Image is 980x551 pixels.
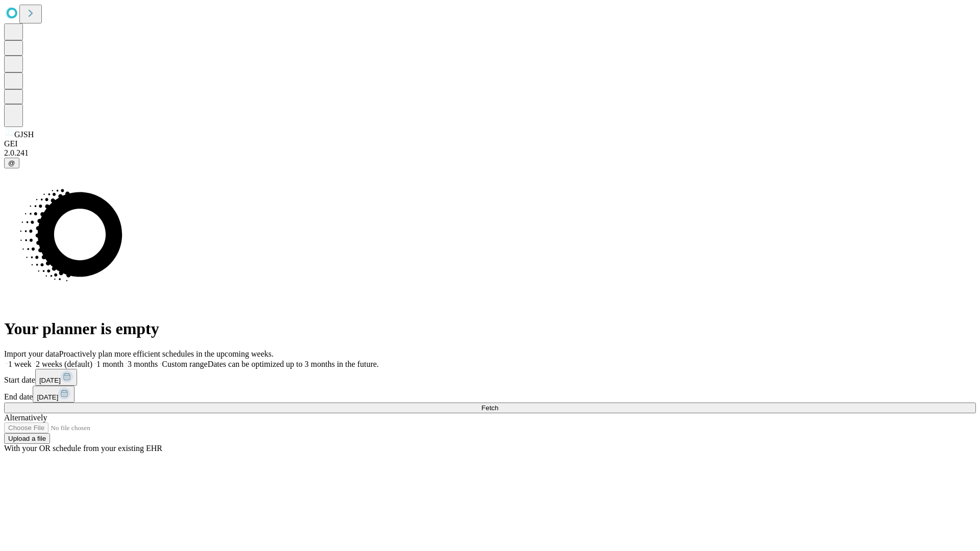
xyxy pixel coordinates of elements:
button: [DATE] [33,386,75,403]
span: 3 months [128,360,158,368]
button: [DATE] [35,369,77,386]
span: [DATE] [39,377,61,384]
span: Alternatively [4,413,47,422]
span: Fetch [481,404,498,412]
span: GJSH [14,130,34,139]
span: 2 weeks (default) [36,360,92,368]
span: Proactively plan more efficient schedules in the upcoming weeks. [59,349,274,358]
span: Import your data [4,349,59,358]
button: @ [4,158,19,168]
span: Dates can be optimized up to 3 months in the future. [208,360,379,368]
div: 2.0.241 [4,148,976,158]
span: @ [8,159,15,167]
h1: Your planner is empty [4,319,976,338]
button: Upload a file [4,433,50,444]
button: Fetch [4,403,976,413]
span: Custom range [162,360,207,368]
div: End date [4,386,976,403]
span: 1 week [8,360,32,368]
div: GEI [4,139,976,148]
span: 1 month [96,360,124,368]
span: [DATE] [37,393,58,401]
span: With your OR schedule from your existing EHR [4,444,162,453]
div: Start date [4,369,976,386]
